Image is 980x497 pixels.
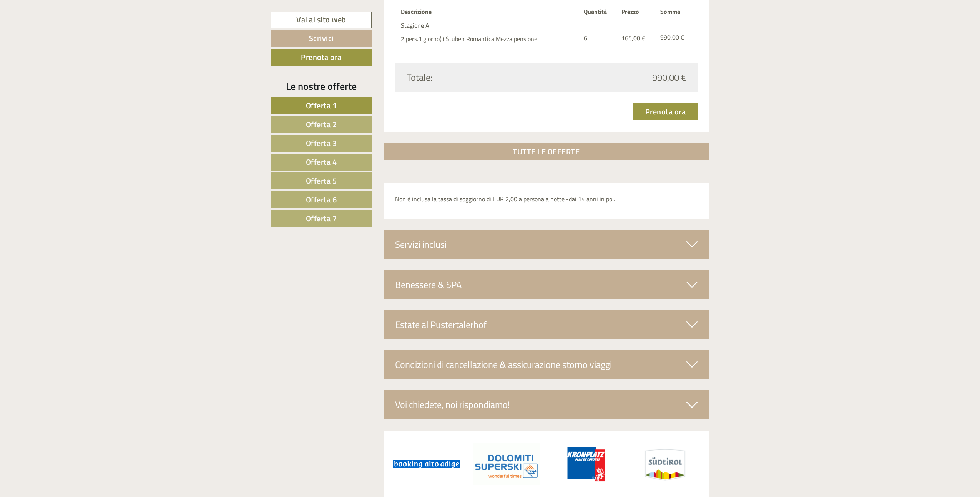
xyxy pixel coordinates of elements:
[401,18,581,31] td: Stagione A
[306,118,337,130] span: Offerta 2
[657,6,692,18] th: Somma
[395,195,698,204] p: Non è inclusa la tassa di soggiorno di EUR 2,00 a persona a notte -dai 14 anni in poi.
[306,175,337,187] span: Offerta 5
[401,6,581,18] th: Descrizione
[652,71,686,84] span: 990,00 €
[384,350,709,379] div: Condizioni di cancellazione & assicurazione storno viaggi
[306,194,337,205] span: Offerta 6
[384,310,709,339] div: Estate al Pustertalerhof
[384,390,709,419] div: Voi chiedete, noi rispondiamo!
[384,143,709,160] a: TUTTE LE OFFERTE
[306,137,337,149] span: Offerta 3
[633,103,698,120] a: Prenota ora
[621,33,645,43] span: 165,00 €
[657,31,692,45] td: 990,00 €
[306,212,337,224] span: Offerta 7
[581,6,618,18] th: Quantità
[271,30,372,47] a: Scrivici
[401,71,546,84] div: Totale:
[401,31,581,45] td: 2 pers.3 giorno(i) Stuben Romantica Mezza pensione
[618,6,657,18] th: Prezzo
[384,230,709,258] div: Servizi inclusi
[306,99,337,111] span: Offerta 1
[581,31,618,45] td: 6
[384,270,709,299] div: Benessere & SPA
[271,49,372,66] a: Prenota ora
[306,156,337,168] span: Offerta 4
[271,79,372,93] div: Le nostre offerte
[271,12,372,28] a: Vai al sito web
